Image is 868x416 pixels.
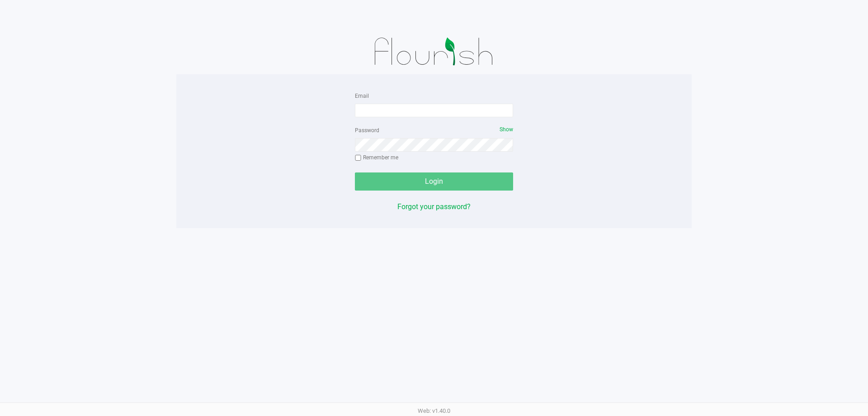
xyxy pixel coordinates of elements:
input: Remember me [355,155,361,161]
label: Email [355,92,369,100]
span: Show [500,126,513,133]
span: Web: v1.40.0 [418,407,450,414]
label: Password [355,126,379,134]
label: Remember me [355,153,398,162]
button: Forgot your password? [397,201,471,212]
